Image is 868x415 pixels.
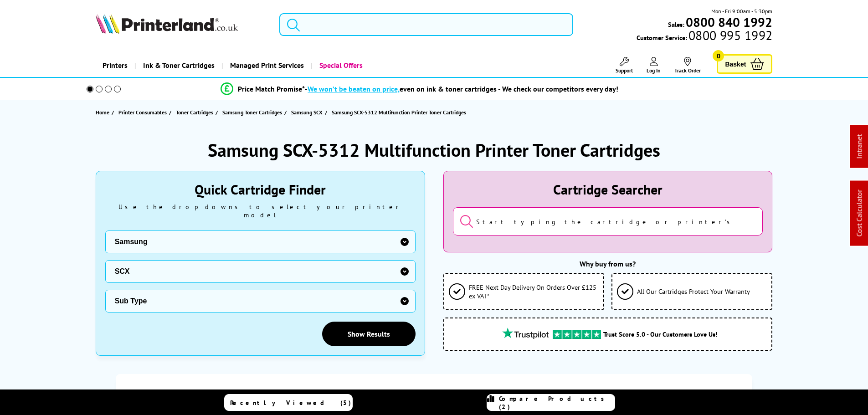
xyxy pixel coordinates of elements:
[105,180,416,198] div: Quick Cartridge Finder
[118,108,169,117] a: Printer Consumables
[453,207,763,236] input: Start typing the cartridge or printer's name...
[637,31,772,42] span: Customer Service:
[96,54,134,77] a: Printers
[222,108,284,117] a: Samsung Toner Cartridges
[332,109,466,116] span: Samsung SCX-5312 Multifunction Printer Toner Cartridges
[674,57,701,74] a: Track Order
[96,14,238,34] img: Printerland Logo
[553,330,601,339] img: trustpilot rating
[668,20,684,29] span: Sales:
[717,54,772,74] a: Basket 0
[143,54,215,77] span: Ink & Toner Cartridges
[499,395,615,411] span: Compare Products (2)
[222,108,282,117] span: Samsung Toner Cartridges
[713,50,724,61] span: 0
[647,67,661,74] span: Log In
[118,108,167,117] span: Printer Consumables
[616,57,633,74] a: Support
[291,108,325,117] a: Samsung SCX
[305,84,618,93] div: - even on ink & toner cartridges - We check our competitors every day!
[711,7,772,15] span: Mon - Fri 9:00am - 5:30pm
[686,14,772,31] b: 0800 840 1992
[224,394,353,411] a: Recently Viewed (5)
[647,57,661,74] a: Log In
[176,108,213,117] span: Toner Cartridges
[96,108,112,117] a: Home
[443,259,773,268] div: Why buy from us?
[221,54,311,77] a: Managed Print Services
[855,190,864,237] a: Cost Calculator
[105,203,416,219] div: Use the drop-downs to select your printer model
[311,54,370,77] a: Special Offers
[308,84,400,93] span: We won’t be beaten on price,
[322,322,416,346] a: Show Results
[498,328,553,339] img: trustpilot rating
[238,84,305,93] span: Price Match Promise*
[725,58,746,70] span: Basket
[487,394,615,411] a: Compare Products (2)
[469,283,599,300] span: FREE Next Day Delivery On Orders Over £125 ex VAT*
[74,81,765,97] li: modal_Promise
[291,108,323,117] span: Samsung SCX
[134,54,221,77] a: Ink & Toner Cartridges
[176,108,216,117] a: Toner Cartridges
[453,180,763,198] div: Cartridge Searcher
[687,31,772,40] span: 0800 995 1992
[603,330,717,338] span: Trust Score 5.0 - Our Customers Love Us!
[616,67,633,74] span: Support
[96,14,268,36] a: Printerland Logo
[684,18,772,26] a: 0800 840 1992
[208,138,660,162] h1: Samsung SCX-5312 Multifunction Printer Toner Cartridges
[855,134,864,159] a: Intranet
[230,399,351,407] span: Recently Viewed (5)
[637,287,750,296] span: All Our Cartridges Protect Your Warranty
